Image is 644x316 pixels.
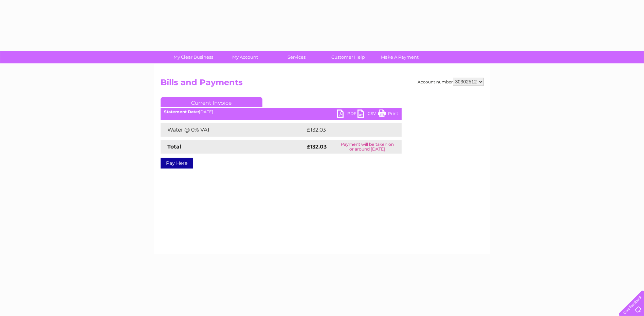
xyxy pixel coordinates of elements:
strong: £132.03 [307,143,327,150]
a: Current Invoice [161,97,262,107]
a: Pay Here [161,158,193,169]
a: PDF [337,110,357,119]
a: Customer Help [320,51,376,63]
div: Account number [418,78,484,86]
h2: Bills and Payments [161,78,484,91]
div: [DATE] [161,110,402,114]
a: My Account [217,51,273,63]
a: My Clear Business [165,51,221,63]
td: £132.03 [305,123,389,137]
td: Payment will be taken on or around [DATE] [333,140,401,154]
a: Make A Payment [372,51,428,63]
a: Print [378,110,398,119]
a: CSV [357,110,378,119]
td: Water @ 0% VAT [161,123,305,137]
strong: Total [167,143,181,150]
b: Statement Date: [164,109,199,114]
a: Services [269,51,325,63]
